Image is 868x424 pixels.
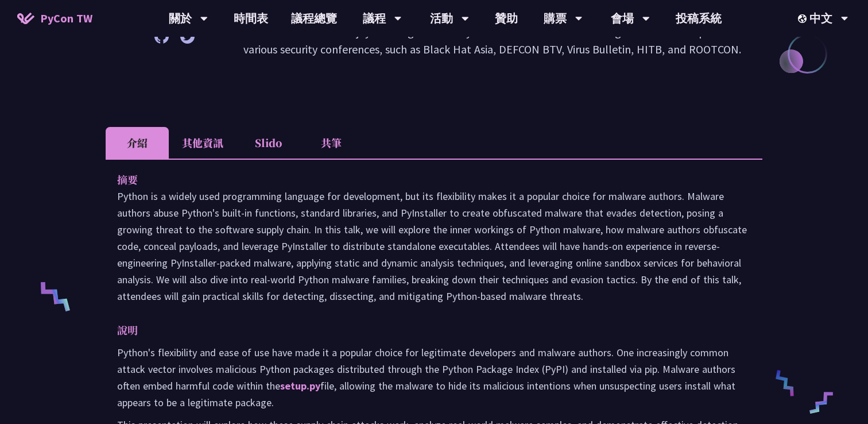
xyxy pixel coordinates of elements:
a: setup.py [280,379,320,392]
p: Python's flexibility and ease of use have made it a popular choice for legitimate developers and ... [117,344,751,411]
a: PyCon TW [6,4,104,33]
p: 摘要 [117,171,728,188]
li: Slido [237,127,300,159]
p: Python is a widely used programming language for development, but its flexibility makes it a popu... [117,188,751,304]
li: 其他資訊 [169,127,237,159]
span: PyCon TW [40,10,92,27]
img: Home icon of PyCon TW 2025 [17,13,34,24]
p: 說明 [117,322,728,338]
li: 共筆 [300,127,363,159]
li: 介紹 [106,127,169,159]
img: Locale Icon [798,14,809,23]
